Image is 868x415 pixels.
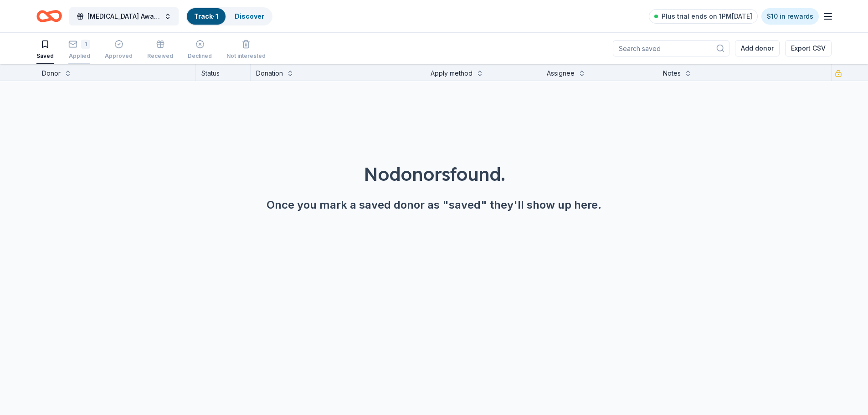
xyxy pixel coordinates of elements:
[761,8,819,25] a: $10 in rewards
[36,52,54,60] div: Saved
[147,36,173,64] button: Received
[68,36,90,64] button: 1Applied
[649,9,758,24] a: Plus trial ends on 1PM[DATE]
[87,11,160,22] span: [MEDICAL_DATA] Awareness Raffle
[186,7,272,26] button: Track· 1Discover
[36,36,54,64] button: Saved
[36,5,62,27] a: Home
[235,12,264,20] a: Discover
[256,68,283,79] div: Donation
[196,64,251,81] div: Status
[431,68,473,79] div: Apply method
[785,40,832,56] button: Export CSV
[226,36,266,64] button: Not interested
[68,52,90,60] div: Applied
[663,68,681,79] div: Notes
[81,40,90,49] div: 1
[147,52,173,60] div: Received
[105,36,133,64] button: Approved
[105,52,133,60] div: Approved
[613,40,729,56] input: Search saved
[69,7,179,26] button: [MEDICAL_DATA] Awareness Raffle
[188,36,212,64] button: Declined
[194,12,218,20] a: Track· 1
[42,68,61,79] div: Donor
[226,52,266,60] div: Not interested
[735,40,780,56] button: Add donor
[188,52,212,60] div: Declined
[22,161,846,187] div: No donors found.
[22,198,846,212] div: Once you mark a saved donor as "saved" they'll show up here.
[662,11,752,22] span: Plus trial ends on 1PM[DATE]
[547,68,575,79] div: Assignee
